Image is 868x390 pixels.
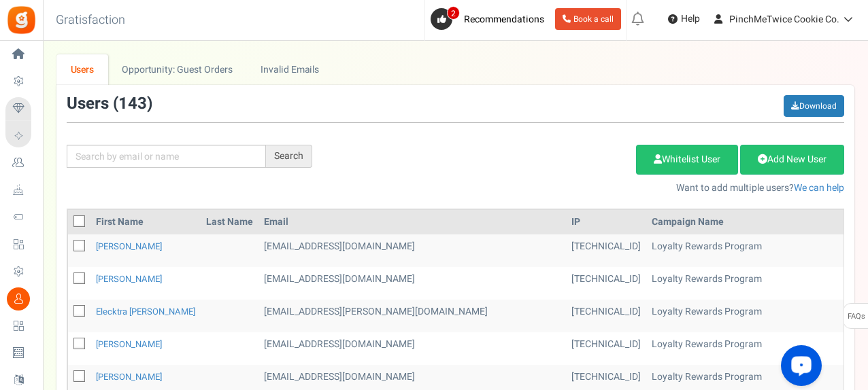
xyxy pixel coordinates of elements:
[96,305,195,318] a: Elecktra [PERSON_NAME]
[118,92,147,116] span: 143
[247,54,333,85] a: Invalid Emails
[96,370,162,383] a: [PERSON_NAME]
[56,54,108,85] a: Users
[847,304,865,330] span: FAQs
[90,210,201,234] th: First Name
[566,332,646,365] td: [TECHNICAL_ID]
[646,300,854,332] td: Loyalty Rewards Program
[258,332,566,365] td: [EMAIL_ADDRESS][DOMAIN_NAME]
[258,267,566,300] td: [EMAIL_ADDRESS][DOMAIN_NAME]
[566,210,646,234] th: IP
[41,7,140,34] h3: Gratisfaction
[201,210,258,234] th: Last Name
[96,240,162,253] a: [PERSON_NAME]
[566,234,646,267] td: [TECHNICAL_ID]
[636,145,738,175] a: Whitelist User
[464,12,544,26] span: Recommendations
[646,267,854,300] td: Loyalty Rewards Program
[646,234,854,267] td: Loyalty Rewards Program
[258,300,566,332] td: [EMAIL_ADDRESS][PERSON_NAME][DOMAIN_NAME]
[96,338,162,351] a: [PERSON_NAME]
[794,181,844,195] a: We can help
[663,8,705,30] a: Help
[447,6,460,20] span: 2
[67,145,266,168] input: Search by email or name
[729,12,839,26] span: PinchMeTwice Cookie Co.
[6,5,37,35] img: Gratisfaction
[258,234,566,267] td: [EMAIL_ADDRESS][DOMAIN_NAME]
[266,145,312,168] div: Search
[566,267,646,300] td: [TECHNICAL_ID]
[566,300,646,332] td: [TECHNICAL_ID]
[740,145,844,175] a: Add New User
[108,54,246,85] a: Opportunity: Guest Orders
[646,210,854,234] th: Campaign Name
[333,181,844,195] p: Want to add multiple users?
[431,8,550,30] a: 2 Recommendations
[555,8,621,30] a: Book a call
[258,210,566,234] th: Email
[96,272,162,285] a: [PERSON_NAME]
[67,95,152,113] h3: Users ( )
[678,12,700,26] span: Help
[784,95,844,117] a: Download
[646,332,854,365] td: Loyalty Rewards Program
